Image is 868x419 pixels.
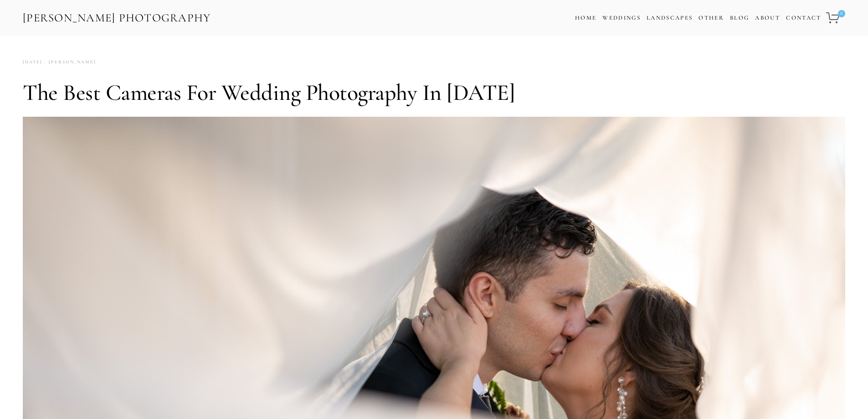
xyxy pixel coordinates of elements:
a: Landscapes [647,14,693,21]
time: [DATE] [23,56,42,68]
a: 0 items in cart [825,7,846,29]
a: Weddings [602,14,641,21]
h1: The Best Cameras for Wedding Photography in [DATE] [23,79,845,106]
a: About [755,11,780,25]
a: [PERSON_NAME] [42,56,96,68]
a: Blog [730,11,749,25]
a: [PERSON_NAME] Photography [22,8,212,28]
a: Other [699,14,724,21]
a: Contact [786,11,821,25]
a: Home [575,11,596,25]
span: 0 [838,10,845,17]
